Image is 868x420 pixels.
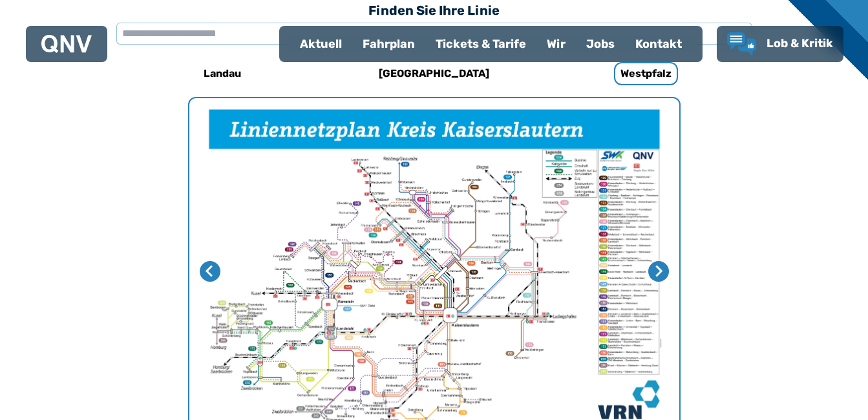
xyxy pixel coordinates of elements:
a: Westpfalz [560,58,732,89]
a: Aktuell [290,27,352,61]
a: [GEOGRAPHIC_DATA] [348,58,520,89]
a: Wir [536,27,576,61]
a: Tickets & Tarife [425,27,536,61]
h6: [GEOGRAPHIC_DATA] [374,63,494,84]
a: Landau [136,58,308,89]
span: Lob & Kritik [767,36,833,50]
a: Lob & Kritik [727,32,833,56]
a: Kontakt [625,27,692,61]
button: Letzte Seite [200,261,220,282]
button: Nächste Seite [648,261,669,282]
h6: Westpfalz [614,62,678,85]
a: QNV Logo [41,31,92,57]
h6: Landau [198,63,246,84]
a: Fahrplan [352,27,425,61]
img: QNV Logo [41,35,92,53]
a: Jobs [576,27,625,61]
